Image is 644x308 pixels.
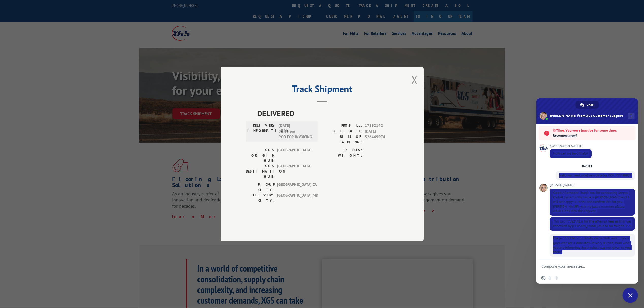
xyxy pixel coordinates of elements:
label: PROBILL: [322,123,362,129]
label: PICKUP CITY: [246,182,275,193]
span: How can we be of help? [553,151,588,156]
label: BILL DATE: [322,129,362,134]
label: WEIGHT: [322,153,362,158]
button: Close modal [412,73,417,87]
span: [DATE] 02:13 pm POD FOR INVOICING [279,123,313,140]
label: DELIVERY INFORMATION: [247,123,276,140]
span: hello we need a delivery date for BOL 526449974 [559,173,631,177]
span: 526449974 [365,134,398,145]
span: the product left our facility on 08/26th and on your guys website it indicates Delivery 0829th, f... [553,236,631,254]
div: More channels [628,113,635,119]
span: Reconnect now? [553,133,633,138]
label: XGS ORIGIN HUB: [246,147,275,163]
div: Close chat [623,288,638,303]
span: Chat [587,101,594,109]
span: [GEOGRAPHIC_DATA] [277,163,311,179]
span: [GEOGRAPHIC_DATA] , MD [277,193,311,203]
span: Offline. You were inactive for some time. [553,128,633,133]
span: [DATE] [365,129,398,134]
div: [DATE] [582,164,592,167]
textarea: Compose your message... [541,264,622,269]
span: [PERSON_NAME] [550,183,635,187]
span: Insert an emoji [541,276,546,280]
div: Chat [576,101,599,109]
span: [GEOGRAPHIC_DATA] [277,147,311,163]
span: DELIVERED [257,108,398,119]
span: XGS Customer Support [550,144,592,148]
label: DELIVERY CITY: [246,193,275,203]
label: BILL OF LADING: [322,134,362,145]
label: XGS DESTINATION HUB: [246,163,275,179]
span: Good Afternoon! Thank You for contacting Xpress Global Systems. My name is [PERSON_NAME] and I wi... [553,191,629,213]
h2: Track Shipment [246,85,398,95]
label: PIECES: [322,147,362,153]
span: [GEOGRAPHIC_DATA] , CA [277,182,311,193]
span: This pro 17592142 is for the attempt fees as this was cancelled by [PERSON_NAME] due to no freigh... [553,219,631,228]
span: 17592142 [365,123,398,129]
